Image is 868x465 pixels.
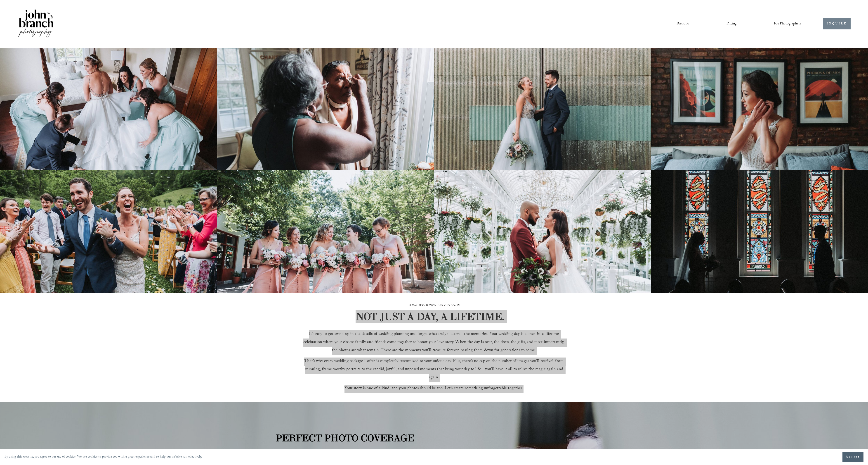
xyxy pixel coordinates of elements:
[276,432,414,444] strong: PERFECT PHOTO COVERAGE
[726,20,737,28] a: Pricing
[356,310,504,323] strong: NOT JUST A DAY, A LIFETIME.
[434,170,651,293] img: Bride and groom standing in an elegant greenhouse with chandeliers and lush greenery.
[823,18,851,29] a: INQUIRE
[846,455,860,459] span: Accept
[842,452,863,462] button: Accept
[304,358,565,381] span: That’s why every wedding package I offer is completely customized to your unique day. Plus, there...
[677,20,689,28] a: Portfolio
[217,170,434,293] img: A bride and four bridesmaids in pink dresses, holding bouquets with pink and white flowers, smili...
[303,331,566,354] span: It’s easy to get swept up in the details of wedding planning and forget what truly matters—the me...
[651,170,868,293] img: Silhouettes of a bride and groom facing each other in a church, with colorful stained glass windo...
[217,48,434,170] img: Woman applying makeup to another woman near a window with floral curtains and autumn flowers.
[344,385,524,392] span: Your story is one of a kind, and your photos should be too. Let’s create something unforgettable ...
[434,48,651,170] img: A bride and groom standing together, laughing, with the bride holding a bouquet in front of a cor...
[651,48,868,170] img: Bride adjusting earring in front of framed posters on a brick wall.
[17,9,54,39] img: John Branch IV Photography
[774,20,801,27] span: For Photographers
[774,20,801,28] a: folder dropdown
[5,454,202,460] p: By using this website, you agree to our use of cookies. We use cookies to provide you with a grea...
[408,303,460,309] em: YOUR WEDDING EXPERIENCE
